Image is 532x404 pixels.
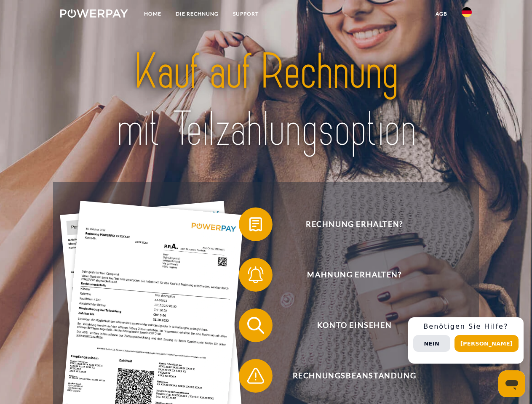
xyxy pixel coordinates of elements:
img: qb_warning.svg [245,365,266,386]
img: logo-powerpay-white.svg [60,9,128,18]
img: qb_bell.svg [245,264,266,285]
button: Rechnung erhalten? [239,207,458,241]
button: Konto einsehen [239,308,458,342]
span: Mahnung erhalten? [251,258,457,292]
a: DIE RECHNUNG [168,6,226,21]
img: qb_bill.svg [245,214,266,235]
div: Schnellhilfe [408,317,524,364]
h3: Benötigen Sie Hilfe? [413,322,519,331]
a: agb [428,6,454,21]
a: Home [137,6,168,21]
span: Konto einsehen [251,308,457,342]
button: Nein [413,335,450,352]
a: SUPPORT [226,6,266,21]
img: de [462,7,472,17]
img: qb_search.svg [245,315,266,336]
span: Rechnung erhalten? [251,207,457,241]
img: title-powerpay_de.svg [80,40,452,161]
iframe: Schaltfläche zum Öffnen des Messaging-Fensters [498,370,525,397]
span: Rechnungsbeanstandung [251,359,457,393]
button: Mahnung erhalten? [239,258,458,292]
button: Rechnungsbeanstandung [239,359,458,393]
button: [PERSON_NAME] [454,335,519,352]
